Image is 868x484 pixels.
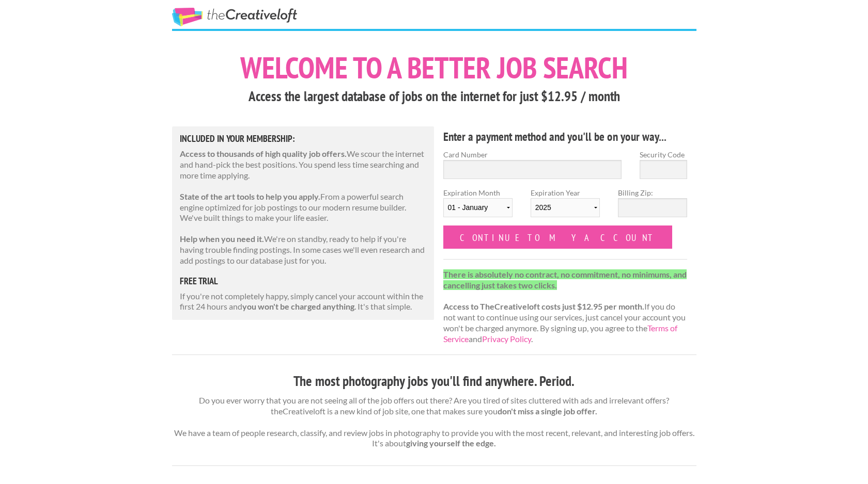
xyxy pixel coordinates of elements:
[531,198,600,217] select: Expiration Year
[443,269,688,345] p: If you do not want to continue using our services, just cancel your account you won't be charged ...
[443,301,644,311] strong: Access to TheCreativeloft costs just $12.95 per month.
[443,187,513,225] label: Expiration Month
[406,438,496,448] strong: giving yourself the edge.
[498,406,597,416] strong: don't miss a single job offer.
[180,234,264,244] strong: Help when you need it.
[443,128,688,145] h4: Enter a payment method and you'll be on your way...
[172,372,696,391] h3: The most photography jobs you'll find anywhere. Period.
[443,149,622,160] label: Card Number
[172,53,696,83] h1: Welcome to a better job search
[180,149,427,181] p: We scour the internet and hand-pick the best positions. You spend less time searching and more ti...
[180,291,427,313] p: If you're not completely happy, simply cancel your account within the first 24 hours and . It's t...
[242,301,354,311] strong: you won't be charged anything
[172,8,297,26] a: The Creative Loft
[180,234,427,266] p: We're on standby, ready to help if you're having trouble finding postings. In some cases we'll ev...
[443,198,513,217] select: Expiration Month
[443,323,677,344] a: Terms of Service
[640,149,687,160] label: Security Code
[180,149,347,158] strong: Access to thousands of high quality job offers.
[482,334,531,344] a: Privacy Policy
[443,269,687,290] strong: There is absolutely no contract, no commitment, no minimums, and cancelling just takes two clicks.
[172,87,696,106] h3: Access the largest database of jobs on the internet for just $12.95 / month
[172,395,696,449] p: Do you ever worry that you are not seeing all of the job offers out there? Are you tired of sites...
[180,191,427,223] p: From a powerful search engine optimized for job postings to our modern resume builder. We've buil...
[618,187,687,198] label: Billing Zip:
[443,225,673,249] input: Continue to my account
[180,191,320,201] strong: State of the art tools to help you apply.
[180,277,427,286] h5: free trial
[531,187,600,225] label: Expiration Year
[180,134,427,143] h5: Included in Your Membership:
